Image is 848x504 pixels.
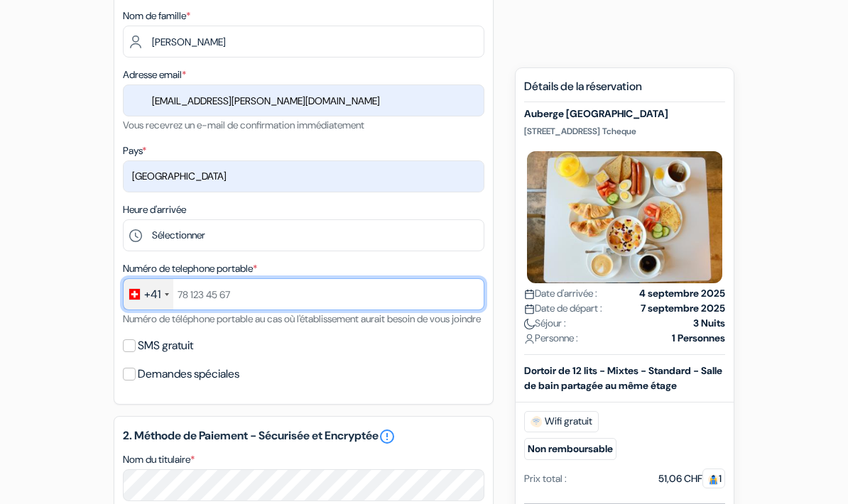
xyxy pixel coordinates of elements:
[524,331,578,346] span: Personne :
[524,438,616,460] small: Non remboursable
[693,316,725,331] strong: 3 Nuits
[641,301,725,316] strong: 7 septembre 2025
[639,286,725,301] strong: 4 septembre 2025
[123,26,484,57] input: Entrer le nom de famille
[144,286,161,303] div: +41
[524,364,722,392] b: Dortoir de 12 lits - Mixtes - Standard - Salle de bain partagée au même étage
[123,312,481,325] small: Numéro de téléphone portable au cas où l'établissement aurait besoin de vous joindre
[524,126,725,137] p: [STREET_ADDRESS] Tcheque
[524,304,535,314] img: calendar.svg
[123,84,484,116] input: Entrer adresse e-mail
[708,474,719,485] img: guest.svg
[702,469,725,488] span: 1
[123,202,186,217] label: Heure d'arrivée
[124,279,173,309] div: Switzerland (Schweiz): +41
[524,471,567,486] div: Prix total :
[524,80,725,102] h5: Détails de la réservation
[138,364,239,384] label: Demandes spéciales
[672,331,725,346] strong: 1 Personnes
[531,416,542,427] img: free_wifi.svg
[524,108,725,120] h5: Auberge [GEOGRAPHIC_DATA]
[524,334,535,344] img: user_icon.svg
[524,301,602,316] span: Date de départ :
[524,316,566,331] span: Séjour :
[123,428,484,445] h5: 2. Méthode de Paiement - Sécurisée et Encryptée
[379,428,396,445] a: error_outline
[123,278,484,310] input: 78 123 45 67
[123,452,195,467] label: Nom du titulaire
[123,119,364,131] small: Vous recevrez un e-mail de confirmation immédiatement
[524,289,535,300] img: calendar.svg
[123,143,146,158] label: Pays
[658,471,725,486] div: 51,06 CHF
[524,319,535,329] img: moon.svg
[524,286,597,301] span: Date d'arrivée :
[123,9,190,23] label: Nom de famille
[123,261,257,276] label: Numéro de telephone portable
[524,411,599,432] span: Wifi gratuit
[138,336,193,356] label: SMS gratuit
[123,67,186,82] label: Adresse email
